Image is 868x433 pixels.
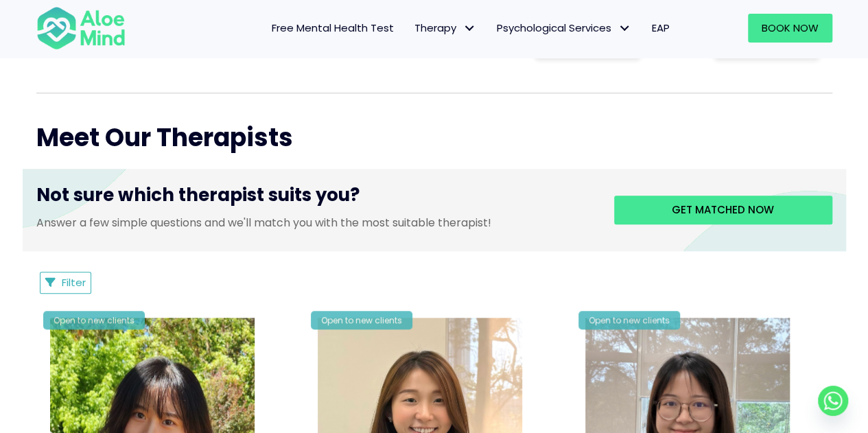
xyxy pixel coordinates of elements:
div: Open to new clients [43,311,145,329]
div: Open to new clients [578,311,680,329]
span: Meet Our Therapists [36,120,293,155]
nav: Menu [143,14,680,43]
span: Psychological Services: submenu [615,19,635,38]
a: Get matched now [614,196,832,224]
span: Free Mental Health Test [272,21,394,35]
span: EAP [652,21,670,35]
a: EAP [642,14,680,43]
span: Book Now [762,21,819,35]
a: TherapyTherapy: submenu [404,14,486,43]
a: Book Now [748,14,832,43]
span: Therapy: submenu [460,19,480,38]
span: Get matched now [672,202,774,217]
button: Filter Listings [40,272,92,294]
a: Free Mental Health Test [261,14,404,43]
p: Answer a few simple questions and we'll match you with the most suitable therapist! [36,215,594,231]
span: Filter [62,275,86,290]
span: Therapy [414,21,476,35]
a: Whatsapp [818,386,848,416]
div: Open to new clients [311,311,412,329]
a: Psychological ServicesPsychological Services: submenu [486,14,642,43]
img: Aloe mind Logo [36,5,126,51]
span: Psychological Services [497,21,631,35]
h3: Not sure which therapist suits you? [36,183,594,214]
